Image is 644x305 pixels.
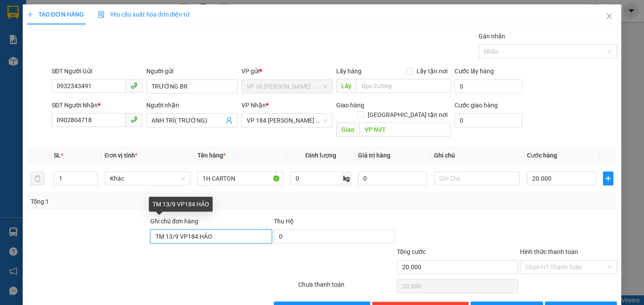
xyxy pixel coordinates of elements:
[146,66,238,76] div: Người gửi
[336,79,356,93] span: Lấy
[150,218,198,225] label: Ghi chú đơn hàng
[479,33,505,40] label: Gán nhãn
[358,152,390,159] span: Giá trị hàng
[364,110,451,120] span: [GEOGRAPHIC_DATA] tận nơi
[434,171,520,185] input: Ghi Chú
[358,171,427,185] input: 0
[241,102,266,109] span: VP Nhận
[98,11,190,18] span: Yêu cầu xuất hóa đơn điện tử
[336,68,362,75] span: Lấy hàng
[247,114,327,127] span: VP 184 Nguyễn Văn Trỗi - HCM
[52,100,143,110] div: SĐT Người Nhận
[31,171,45,185] button: delete
[110,172,186,185] span: Khác
[274,218,294,225] span: Thu Hộ
[397,248,426,255] span: Tổng cước
[98,11,105,18] img: icon
[226,117,233,124] span: user-add
[603,175,613,182] span: plus
[27,11,33,17] span: plus
[606,13,613,20] span: close
[430,147,523,164] th: Ghi chú
[455,79,522,93] input: Cước lấy hàng
[336,102,364,109] span: Giao hàng
[131,116,138,123] span: phone
[336,123,359,137] span: Giao
[359,123,451,137] input: Dọc đường
[527,152,557,159] span: Cước hàng
[54,152,61,159] span: SL
[455,102,498,109] label: Cước giao hàng
[146,100,238,110] div: Người nhận
[297,280,396,295] div: Chưa thanh toán
[105,152,138,159] span: Đơn vị tính
[603,171,613,185] button: plus
[356,79,451,93] input: Dọc đường
[150,230,272,243] input: Ghi chú đơn hàng
[455,113,522,127] input: Cước giao hàng
[305,152,336,159] span: Định lượng
[413,66,451,76] span: Lấy tận nơi
[131,82,138,89] span: phone
[197,152,226,159] span: Tên hàng
[149,197,213,212] div: TM 13/9 VP184 HẢO
[342,171,351,185] span: kg
[241,66,333,76] div: VP gửi
[247,80,327,93] span: VP 36 Lê Thành Duy - Bà Rịa
[520,248,578,255] label: Hình thức thanh toán
[27,11,84,18] span: TẠO ĐƠN HÀNG
[52,66,143,76] div: SĐT Người Gửi
[197,171,283,185] input: VD: Bàn, Ghế
[597,4,621,29] button: Close
[31,197,249,206] div: Tổng: 1
[455,68,494,75] label: Cước lấy hàng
